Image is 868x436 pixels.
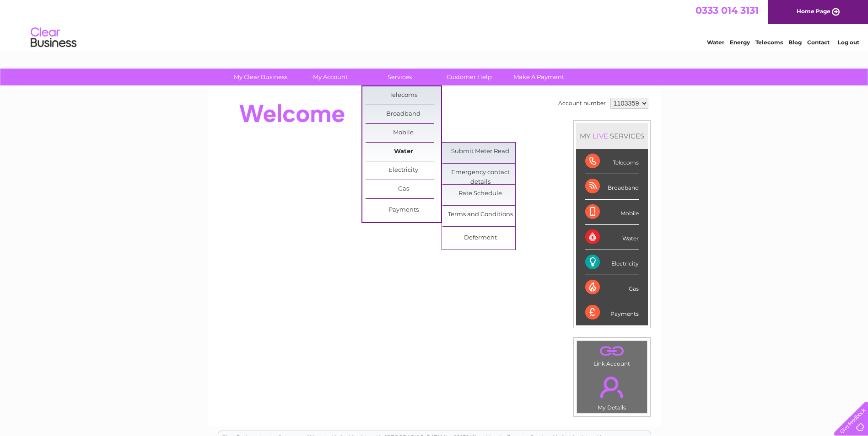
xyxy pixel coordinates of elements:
[366,105,441,123] a: Broadband
[442,185,518,203] a: Rate Schedule
[431,69,507,85] a: Customer Help
[585,275,639,300] div: Gas
[579,371,645,403] a: .
[707,39,724,46] a: Water
[577,340,647,369] td: Link Account
[585,250,639,275] div: Electricity
[442,164,518,182] a: Emergency contact details
[366,201,441,219] a: Payments
[807,39,830,46] a: Contact
[292,69,368,85] a: My Account
[442,229,518,247] a: Deferment
[585,225,639,250] div: Water
[591,132,610,140] div: LIVE
[501,69,577,85] a: Make A Payment
[585,200,639,225] div: Mobile
[585,149,639,174] div: Telecoms
[218,5,651,44] div: Clear Business is a trading name of Verastar Limited (registered in [GEOGRAPHIC_DATA] No. 3667643...
[585,300,639,325] div: Payments
[442,206,518,224] a: Terms and Conditions
[366,124,441,142] a: Mobile
[366,180,441,198] a: Gas
[695,5,759,16] a: 0333 014 3131
[576,123,648,149] div: MY SERVICES
[585,174,639,199] div: Broadband
[223,69,298,85] a: My Clear Business
[30,24,77,52] img: logo.png
[730,39,750,46] a: Energy
[366,143,441,161] a: Water
[366,86,441,105] a: Telecoms
[838,39,859,46] a: Log out
[366,161,441,180] a: Electricity
[442,143,518,161] a: Submit Meter Read
[579,343,645,359] a: .
[577,369,647,414] td: My Details
[755,39,783,46] a: Telecoms
[556,96,608,111] td: Account number
[788,39,802,46] a: Blog
[362,69,437,85] a: Services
